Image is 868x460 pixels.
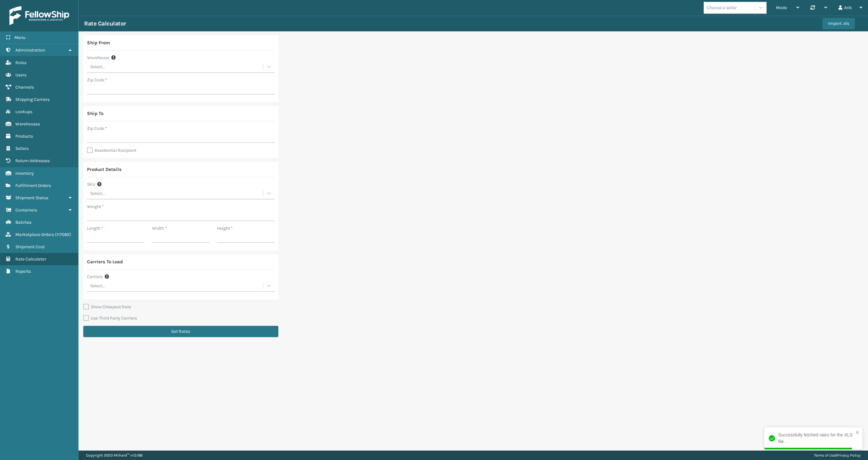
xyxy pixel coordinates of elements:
[855,430,860,436] button: close
[778,432,854,445] div: Successfully fetched rates for the XLS file.
[87,225,103,232] label: Length
[87,148,136,153] label: Residential Recipient
[15,183,51,188] span: Fulfillment Orders
[14,35,25,40] span: Menu
[822,18,855,29] button: Import .xls
[87,54,109,61] label: Warehouse
[90,282,105,289] div: Select...
[707,4,737,11] div: Choose a seller
[87,181,95,188] label: SKU
[83,326,278,337] button: Get Rates
[15,195,48,200] span: Shipment Status
[87,166,122,173] div: Product Details
[776,5,787,10] span: Mode
[15,256,46,262] span: Rate Calculator
[15,207,37,213] span: Containers
[15,171,34,176] span: Inventory
[83,315,137,321] label: Use Third Party Carriers
[87,273,103,280] label: Carriers
[15,269,31,274] span: Reports
[86,451,143,460] p: Copyright 2023 Milliard™ v 1.0.186
[87,39,110,47] div: Ship From
[87,125,107,132] label: Zip Code
[15,85,34,90] span: Channels
[15,158,50,163] span: Return Addresses
[87,110,103,117] div: Ship To
[15,134,33,139] span: Products
[90,63,105,70] div: Select...
[15,232,54,237] span: Marketplace Orders
[83,304,131,309] label: Show Cheapest Rate
[217,225,233,232] label: Height
[15,72,26,78] span: Users
[15,47,45,53] span: Administration
[15,244,45,249] span: Shipment Cost
[55,232,71,237] span: ( 117092 )
[15,60,26,65] span: Roles
[15,97,50,102] span: Shipping Carriers
[84,20,126,27] h3: Rate Calculator
[152,225,167,232] label: Width
[9,6,69,25] img: logo
[15,109,32,114] span: Lookups
[15,121,40,127] span: Warehouses
[87,203,104,210] label: Weight
[87,258,123,266] div: Carriers To Load
[90,190,105,197] div: Select...
[87,77,107,83] label: Zip Code
[15,220,31,225] span: Batches
[15,146,29,151] span: Sellers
